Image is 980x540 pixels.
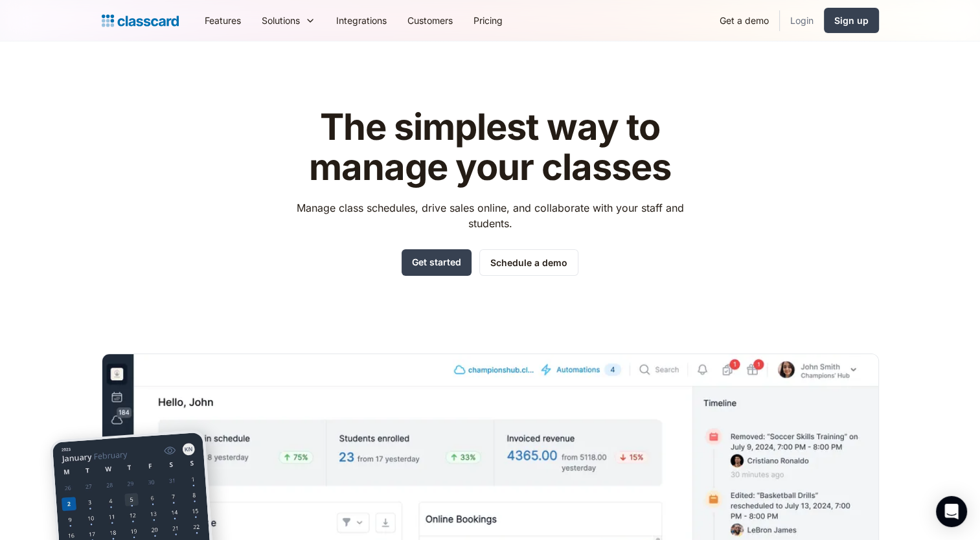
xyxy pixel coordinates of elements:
a: Get a demo [709,6,779,35]
a: Customers [397,6,463,35]
a: Get started [402,249,472,276]
a: Sign up [824,8,879,33]
div: Open Intercom Messenger [936,496,967,527]
a: Integrations [326,6,397,35]
a: Pricing [463,6,513,35]
div: Solutions [262,14,300,27]
p: Manage class schedules, drive sales online, and collaborate with your staff and students. [284,200,696,231]
a: Login [780,6,824,35]
div: Solutions [251,6,326,35]
a: Features [194,6,251,35]
a: home [102,12,179,30]
div: Sign up [834,14,869,27]
a: Schedule a demo [479,249,578,276]
h1: The simplest way to manage your classes [284,107,696,187]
